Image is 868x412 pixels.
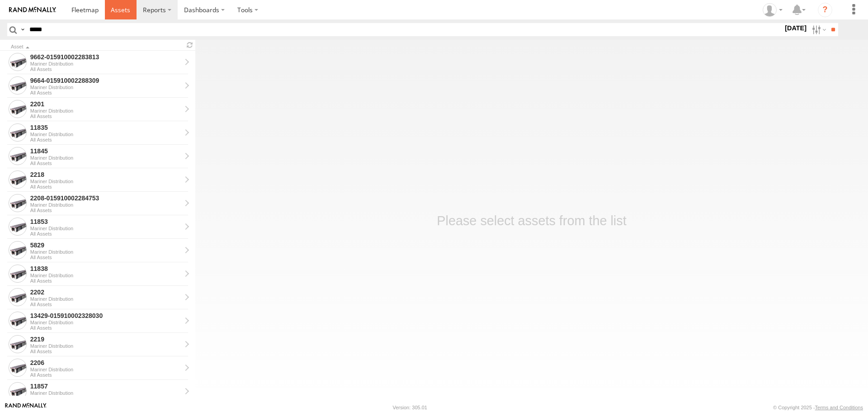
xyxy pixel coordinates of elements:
[30,137,181,142] div: All Assets
[30,343,181,349] div: Mariner Distribution
[773,405,863,410] div: © Copyright 2025 -
[30,66,181,72] div: All Assets
[808,23,828,36] label: Search Filter Options
[30,349,181,354] div: All Assets
[30,241,181,249] div: 5829 - View Asset History
[30,296,181,302] div: Mariner Distribution
[30,108,181,114] div: Mariner Distribution
[30,114,181,119] div: All Assets
[759,3,786,17] div: ryan phillips
[30,184,181,189] div: All Assets
[30,147,181,155] div: 11845 - View Asset History
[30,302,181,307] div: All Assets
[5,403,47,412] a: Visit our Website
[30,123,181,132] div: 11835 - View Asset History
[30,382,181,390] div: 11857 - View Asset History
[30,367,181,372] div: Mariner Distribution
[30,85,181,90] div: Mariner Distribution
[30,320,181,325] div: Mariner Distribution
[30,372,181,378] div: All Assets
[30,265,181,273] div: 11838 - View Asset History
[393,405,427,410] div: Version: 305.01
[184,41,195,49] span: Refresh
[30,390,181,396] div: Mariner Distribution
[30,312,181,320] div: 13429-015910002328030 - View Asset History
[30,100,181,108] div: 2201 - View Asset History
[30,132,181,137] div: Mariner Distribution
[30,194,181,202] div: 2208-015910002284753 - View Asset History
[818,3,832,17] i: ?
[30,325,181,331] div: All Assets
[19,23,26,36] label: Search Query
[815,405,863,410] a: Terms and Conditions
[30,231,181,237] div: All Assets
[30,90,181,95] div: All Assets
[30,61,181,66] div: Mariner Distribution
[30,218,181,226] div: 11853 - View Asset History
[30,161,181,166] div: All Assets
[30,288,181,296] div: 2202 - View Asset History
[783,23,808,33] label: [DATE]
[9,7,56,13] img: rand-logo.svg
[30,359,181,367] div: 2206 - View Asset History
[30,179,181,184] div: Mariner Distribution
[30,255,181,260] div: All Assets
[30,278,181,284] div: All Assets
[30,273,181,278] div: Mariner Distribution
[30,249,181,255] div: Mariner Distribution
[30,53,181,61] div: 9662-015910002283813 - View Asset History
[30,208,181,213] div: All Assets
[30,202,181,208] div: Mariner Distribution
[30,335,181,343] div: 2219 - View Asset History
[30,155,181,161] div: Mariner Distribution
[30,170,181,179] div: 2218 - View Asset History
[30,226,181,231] div: Mariner Distribution
[30,76,181,85] div: 9664-015910002288309 - View Asset History
[11,45,181,49] div: Click to Sort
